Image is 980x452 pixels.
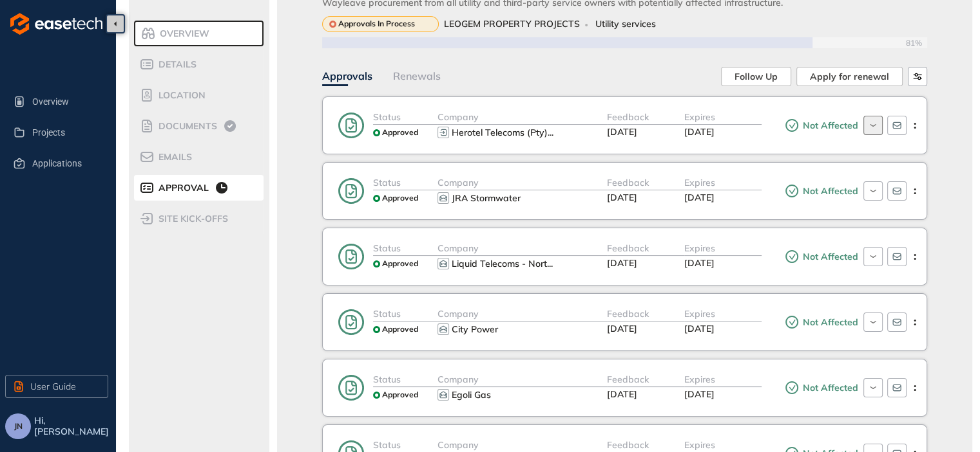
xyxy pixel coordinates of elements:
span: LEOGEM PROPERTY PROJECTS [444,19,580,30]
span: Liquid Telecoms - Nort [452,258,547,269]
div: Liquid Telecoms - Northern Region [452,258,553,269]
span: Location [155,90,206,101]
span: Expires [684,374,715,385]
span: Status [373,374,401,385]
span: [DATE] [684,323,715,334]
span: [DATE] [684,257,715,269]
span: Expires [684,242,715,254]
div: Egoli Gas [452,390,491,401]
span: Herotel Telecoms (Pty) [452,127,548,138]
span: Approved [382,194,418,203]
span: Approved [382,390,418,399]
span: Overview [32,89,98,114]
span: Not Affected [800,186,858,197]
span: Status [373,308,401,320]
span: Feedback [607,111,649,123]
span: [DATE] [684,192,715,203]
span: Approval [155,183,209,194]
div: Herotel Telecoms (Pty) Ltd [452,127,553,138]
span: Expires [684,308,715,320]
span: Apply for renewal [810,69,889,84]
button: Follow Up [721,67,791,86]
span: [DATE] [607,388,637,400]
button: Apply for renewal [796,67,903,86]
span: Status [373,177,401,188]
span: [DATE] [684,126,715,138]
span: Expires [684,111,715,123]
span: User Guide [30,379,76,393]
button: JN [5,413,31,439]
button: JRA Stormwater [450,190,557,206]
span: Approved [382,128,418,137]
button: Liquid Telecoms - Northern Region [450,256,557,271]
button: City Power [450,321,557,337]
span: Company [437,374,479,385]
span: Overview [156,28,209,39]
span: JN [14,422,23,431]
div: Approvals [322,68,372,84]
span: Expires [684,439,715,451]
span: Feedback [607,242,649,254]
span: Expires [684,177,715,188]
span: Utility services [595,19,656,30]
span: Approvals In Process [338,19,415,28]
span: Feedback [607,308,649,320]
button: Egoli Gas [450,387,557,402]
span: Details [155,59,197,70]
div: JRA Stormwater [452,193,521,204]
span: Applications [32,150,98,176]
span: Company [437,177,479,188]
span: Approved [382,325,418,334]
span: Company [437,439,479,451]
span: ... [548,127,553,138]
img: logo [10,13,102,35]
span: Feedback [607,374,649,385]
span: ... [547,258,553,269]
span: Approved [382,259,418,268]
div: City Power [452,324,498,335]
span: Status [373,242,401,254]
span: Not Affected [800,317,858,328]
span: [DATE] [684,388,715,400]
span: Not Affected [800,120,858,131]
span: Documents [155,121,217,132]
span: Company [437,308,479,320]
button: Herotel Telecoms (Pty) Ltd [450,125,557,140]
span: Status [373,439,401,451]
span: [DATE] [607,323,637,334]
span: Feedback [607,177,649,188]
span: Not Affected [800,251,858,262]
span: site kick-offs [155,213,228,224]
span: 81% [906,39,927,48]
span: Emails [155,152,192,163]
span: Status [373,111,401,123]
span: Hi, [PERSON_NAME] [34,415,111,437]
span: Company [437,242,479,254]
span: [DATE] [607,192,637,203]
span: [DATE] [607,126,637,138]
span: [DATE] [607,257,637,269]
span: Feedback [607,439,649,451]
span: Company [437,111,479,123]
span: Not Affected [800,383,858,393]
div: Renewals [393,68,441,84]
span: Follow Up [735,69,778,84]
span: Projects [32,120,98,145]
button: User Guide [5,375,108,398]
